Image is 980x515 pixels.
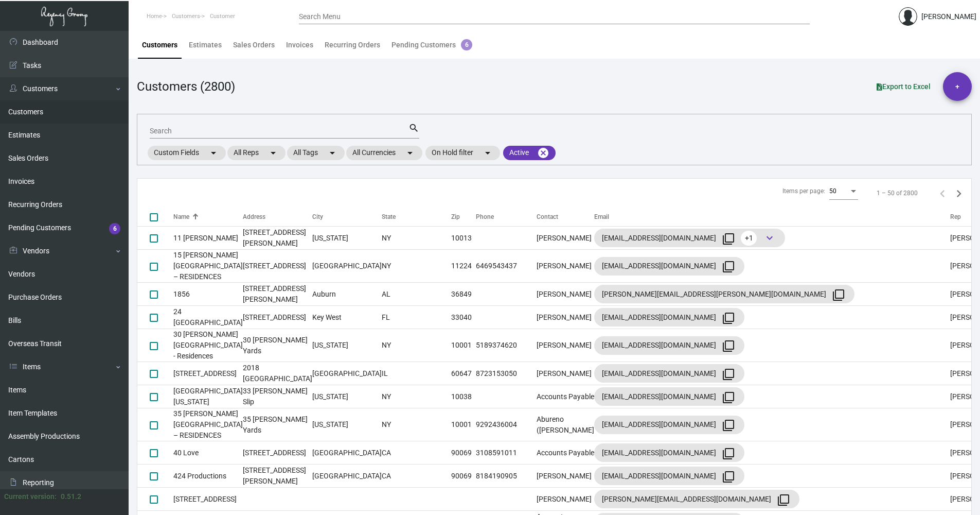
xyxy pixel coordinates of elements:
[955,72,959,101] span: +
[451,408,476,441] td: 10001
[312,385,382,408] td: [US_STATE]
[325,40,380,50] div: Recurring Orders
[326,147,338,159] mat-icon: arrow_drop_down
[777,494,790,506] mat-icon: filter_none
[451,465,476,488] td: 90069
[943,72,972,101] button: +
[899,7,917,26] img: admin@bootstrapmaster.com
[382,441,451,465] td: CA
[243,227,312,250] td: [STREET_ADDRESS][PERSON_NAME]
[537,283,594,306] td: [PERSON_NAME]
[312,212,323,221] div: City
[243,212,265,221] div: Address
[312,465,382,488] td: [GEOGRAPHIC_DATA]
[173,227,243,250] td: 11 [PERSON_NAME]
[476,212,494,221] div: Phone
[602,309,737,325] div: [EMAIL_ADDRESS][DOMAIN_NAME]
[503,146,556,160] mat-chip: Active
[537,385,594,408] td: Accounts Payable
[602,258,737,274] div: [EMAIL_ADDRESS][DOMAIN_NAME]
[602,286,847,302] div: [PERSON_NAME][EMAIL_ADDRESS][PERSON_NAME][DOMAIN_NAME]
[173,385,243,408] td: [GEOGRAPHIC_DATA] [US_STATE]
[451,227,476,250] td: 10013
[877,82,931,91] span: Export to Excel
[722,471,735,483] mat-icon: filter_none
[312,250,382,283] td: [GEOGRAPHIC_DATA]
[137,77,235,96] div: Customers (2800)
[148,146,226,160] mat-chip: Custom Fields
[722,419,735,432] mat-icon: filter_none
[243,306,312,329] td: [STREET_ADDRESS]
[722,233,735,245] mat-icon: filter_none
[173,212,243,221] div: Name
[207,147,220,159] mat-icon: arrow_drop_down
[382,250,451,283] td: NY
[173,488,243,511] td: [STREET_ADDRESS]
[451,329,476,362] td: 10001
[537,212,594,221] div: Contact
[602,444,737,461] div: [EMAIL_ADDRESS][DOMAIN_NAME]
[868,77,939,96] button: Export to Excel
[233,40,275,50] div: Sales Orders
[346,146,422,160] mat-chip: All Currencies
[832,289,845,301] mat-icon: filter_none
[382,212,396,221] div: State
[425,146,500,160] mat-chip: On Hold filter
[382,306,451,329] td: FL
[382,227,451,250] td: NY
[921,11,976,22] div: [PERSON_NAME]
[382,385,451,408] td: NY
[173,306,243,329] td: 24 [GEOGRAPHIC_DATA]
[243,465,312,488] td: [STREET_ADDRESS][PERSON_NAME]
[210,13,235,20] span: Customer
[382,212,451,221] div: State
[722,340,735,352] mat-icon: filter_none
[602,230,777,246] div: [EMAIL_ADDRESS][DOMAIN_NAME]
[602,491,792,507] div: [PERSON_NAME][EMAIL_ADDRESS][DOMAIN_NAME]
[763,232,776,244] span: keyboard_arrow_down
[537,306,594,329] td: [PERSON_NAME]
[722,368,735,381] mat-icon: filter_none
[482,147,494,159] mat-icon: arrow_drop_down
[451,283,476,306] td: 36849
[476,212,537,221] div: Phone
[243,385,312,408] td: 33 [PERSON_NAME] Slip
[243,408,312,441] td: 35 [PERSON_NAME] Yards
[404,147,416,159] mat-icon: arrow_drop_down
[537,465,594,488] td: [PERSON_NAME]
[782,186,825,196] div: Items per page:
[537,250,594,283] td: [PERSON_NAME]
[189,40,222,50] div: Estimates
[537,488,594,511] td: [PERSON_NAME]
[287,146,345,160] mat-chip: All Tags
[602,468,737,484] div: [EMAIL_ADDRESS][DOMAIN_NAME]
[537,212,558,221] div: Contact
[951,185,967,201] button: Next page
[382,329,451,362] td: NY
[243,441,312,465] td: [STREET_ADDRESS]
[722,261,735,273] mat-icon: filter_none
[476,250,537,283] td: 6469543437
[451,212,460,221] div: Zip
[173,362,243,385] td: [STREET_ADDRESS]
[594,208,950,227] th: Email
[173,329,243,362] td: 30 [PERSON_NAME][GEOGRAPHIC_DATA] - Residences
[243,362,312,385] td: 2018 [GEOGRAPHIC_DATA]
[602,365,737,382] div: [EMAIL_ADDRESS][DOMAIN_NAME]
[243,329,312,362] td: 30 [PERSON_NAME] Yards
[602,388,737,405] div: [EMAIL_ADDRESS][DOMAIN_NAME]
[451,362,476,385] td: 60647
[391,40,472,50] div: Pending Customers
[173,283,243,306] td: 1856
[312,227,382,250] td: [US_STATE]
[451,250,476,283] td: 11224
[722,312,735,324] mat-icon: filter_none
[286,40,313,50] div: Invoices
[312,306,382,329] td: Key West
[4,491,57,502] div: Current version:
[382,408,451,441] td: NY
[451,441,476,465] td: 90069
[476,329,537,362] td: 5189374620
[950,212,961,221] div: Rep
[602,337,737,354] div: [EMAIL_ADDRESS][DOMAIN_NAME]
